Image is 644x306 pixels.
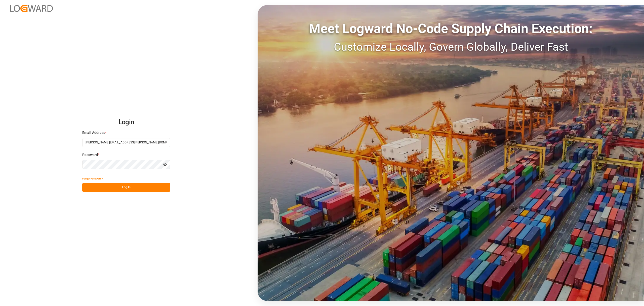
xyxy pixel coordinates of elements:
div: Meet Logward No-Code Supply Chain Execution: [258,19,644,39]
div: Customize Locally, Govern Globally, Deliver Fast [258,39,644,55]
img: Logward_new_orange.png [10,5,53,12]
button: Log In [82,183,170,192]
span: Password [82,152,98,158]
input: Enter your email [82,138,170,147]
button: Forgot Password? [82,174,103,183]
span: Email Address [82,130,105,135]
h2: Login [82,114,170,130]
